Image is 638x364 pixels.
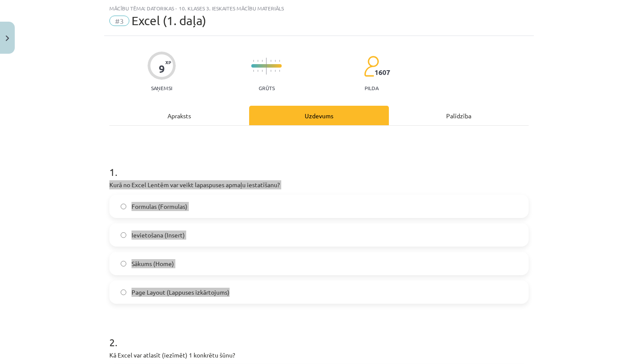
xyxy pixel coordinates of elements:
[121,232,126,238] input: Ievietošana (Insert)
[109,151,529,178] h1: 1 .
[259,85,275,91] p: Grūts
[109,16,129,26] span: #3
[279,70,280,72] img: icon-short-line-57e1e144782c952c97e751825c79c345078a6d821885a25fce030b3d8c18986b.svg
[389,106,529,125] div: Palīdzība
[253,60,254,62] img: icon-short-line-57e1e144782c952c97e751825c79c345078a6d821885a25fce030b3d8c18986b.svg
[365,85,378,91] p: pilda
[132,202,187,211] span: Formulas (Formulas)
[257,60,258,62] img: icon-short-line-57e1e144782c952c97e751825c79c345078a6d821885a25fce030b3d8c18986b.svg
[262,70,263,72] img: icon-short-line-57e1e144782c952c97e751825c79c345078a6d821885a25fce030b3d8c18986b.svg
[109,321,529,348] h1: 2 .
[109,351,529,360] p: Kā Excel var atlasīt (iezīmēt) 1 konkrētu šūnu?
[253,70,254,72] img: icon-short-line-57e1e144782c952c97e751825c79c345078a6d821885a25fce030b3d8c18986b.svg
[109,180,529,189] p: Kurā no Excel Lentēm var veikt lapaspuses apmaļu iestatīšanu?
[262,60,263,62] img: icon-short-line-57e1e144782c952c97e751825c79c345078a6d821885a25fce030b3d8c18986b.svg
[275,60,276,62] img: icon-short-line-57e1e144782c952c97e751825c79c345078a6d821885a25fce030b3d8c18986b.svg
[375,68,390,76] span: 1607
[109,106,249,125] div: Apraksts
[279,60,280,62] img: icon-short-line-57e1e144782c952c97e751825c79c345078a6d821885a25fce030b3d8c18986b.svg
[121,204,126,209] input: Formulas (Formulas)
[121,261,126,266] input: Sākums (Home)
[270,70,271,72] img: icon-short-line-57e1e144782c952c97e751825c79c345078a6d821885a25fce030b3d8c18986b.svg
[109,5,529,11] div: Mācību tēma: Datorikas - 10. klases 3. ieskaites mācību materiāls
[165,60,171,65] span: XP
[159,63,165,75] div: 9
[148,85,176,91] p: Saņemsi
[257,70,258,72] img: icon-short-line-57e1e144782c952c97e751825c79c345078a6d821885a25fce030b3d8c18986b.svg
[132,13,206,28] span: Excel (1. daļa)
[132,231,185,240] span: Ievietošana (Insert)
[266,58,267,75] img: icon-long-line-d9ea69661e0d244f92f715978eff75569469978d946b2353a9bb055b3ed8787d.svg
[132,259,174,268] span: Sākums (Home)
[6,36,9,41] img: icon-close-lesson-0947bae3869378f0d4975bcd49f059093ad1ed9edebbc8119c70593378902aed.svg
[270,60,271,62] img: icon-short-line-57e1e144782c952c97e751825c79c345078a6d821885a25fce030b3d8c18986b.svg
[121,289,126,295] input: Page Layout (Lappuses izkārtojums)
[364,55,379,77] img: students-c634bb4e5e11cddfef0936a35e636f08e4e9abd3cc4e673bd6f9a4125e45ecb1.svg
[249,106,389,125] div: Uzdevums
[275,70,276,72] img: icon-short-line-57e1e144782c952c97e751825c79c345078a6d821885a25fce030b3d8c18986b.svg
[132,288,230,297] span: Page Layout (Lappuses izkārtojums)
